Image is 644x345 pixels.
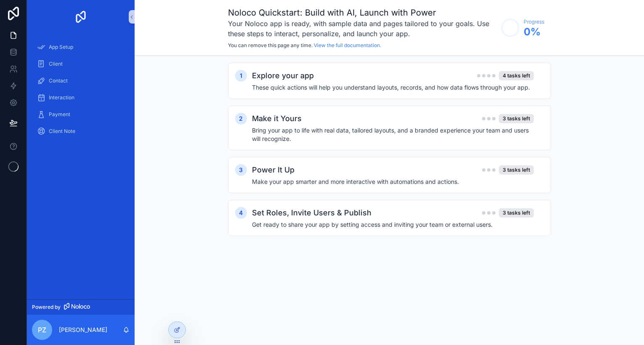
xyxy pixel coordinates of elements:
div: 4 tasks left [499,71,534,80]
a: View the full documentation. [314,42,381,48]
span: Payment [49,111,70,118]
div: 3 tasks left [499,114,534,123]
div: scrollable content [27,34,135,150]
h4: Make your app smarter and more interactive with automations and actions. [252,178,534,186]
p: [PERSON_NAME] [59,326,107,334]
div: 3 [235,164,247,176]
span: Contact [49,77,68,84]
h2: Make it Yours [252,113,302,125]
div: 3 tasks left [499,208,534,218]
h2: Set Roles, Invite Users & Publish [252,207,371,219]
h1: Noloco Quickstart: Build with AI, Launch with Power [228,7,497,19]
h2: Power It Up [252,164,294,176]
h4: Get ready to share your app by setting access and inviting your team or external users. [252,220,534,229]
a: Contact [32,73,130,88]
span: PZ [38,325,46,335]
h3: Your Noloco app is ready, with sample data and pages tailored to your goals. Use these steps to i... [228,19,497,39]
span: App Setup [49,44,73,50]
h2: Explore your app [252,70,314,82]
div: 1 [235,70,247,82]
div: 3 tasks left [499,165,534,175]
div: 4 [235,207,247,219]
span: You can remove this page any time. [228,42,313,48]
a: Interaction [32,90,130,105]
span: 0 % [524,25,544,39]
a: Powered by [27,299,135,315]
img: App logo [74,10,87,24]
span: Powered by [32,304,61,310]
a: Client Note [32,124,130,139]
span: Client Note [49,128,75,135]
span: Progress [524,19,544,25]
h4: Bring your app to life with real data, tailored layouts, and a branded experience your team and u... [252,126,534,143]
a: Client [32,56,130,72]
a: Payment [32,107,130,122]
span: Client [49,61,63,67]
span: Interaction [49,94,74,101]
div: scrollable content [135,56,644,260]
h4: These quick actions will help you understand layouts, records, and how data flows through your app. [252,83,534,92]
a: App Setup [32,40,130,55]
div: 2 [235,113,247,125]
